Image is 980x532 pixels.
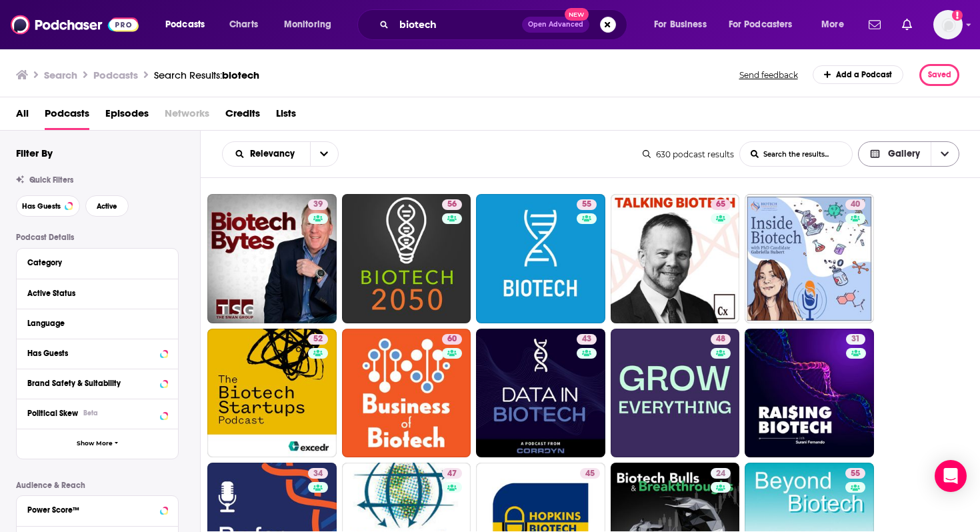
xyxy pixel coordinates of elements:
a: 34 [308,468,328,479]
button: Has Guests [27,345,167,361]
button: Open AdvancedNew [522,17,589,33]
button: open menu [645,14,723,35]
button: Choose View [858,141,960,167]
span: Show More [77,440,113,447]
span: Political Skew [27,409,78,418]
a: 43 [476,329,605,458]
a: Add a Podcast [813,65,904,84]
img: Podchaser - Follow, Share and Rate Podcasts [11,12,139,37]
span: biotech [222,69,259,81]
span: Has Guests [22,203,61,210]
h3: Podcasts [93,69,138,81]
span: 34 [313,467,323,481]
a: 45 [580,468,600,479]
button: Language [27,315,167,331]
a: 40 [845,199,865,210]
a: 48 [711,334,731,345]
button: open menu [812,14,861,35]
a: Credits [225,103,260,130]
button: Power Score™ [27,501,167,518]
span: All [16,103,29,130]
input: Search podcasts, credits, & more... [394,14,522,35]
h2: Choose List sort [222,141,339,167]
a: 55 [845,468,865,479]
button: open menu [223,149,310,159]
h3: Search [44,69,77,81]
div: Search Results: [154,69,259,81]
span: 39 [313,198,323,211]
button: open menu [310,142,338,166]
div: Category [27,258,159,267]
p: Podcast Details [16,233,179,242]
span: Active [97,203,117,210]
span: 48 [716,333,725,346]
a: 52 [207,329,337,458]
button: open menu [720,14,812,35]
button: Active [85,195,129,217]
a: 31 [745,329,874,458]
div: 630 podcast results [643,149,734,159]
a: 48 [611,329,740,458]
a: Show notifications dropdown [897,13,917,36]
div: Brand Safety & Suitability [27,379,156,388]
span: More [821,15,844,34]
span: 40 [851,198,860,211]
span: 52 [313,333,323,346]
a: 65 [611,194,740,323]
a: 56 [342,194,471,323]
span: New [565,8,589,21]
span: 31 [851,333,860,346]
a: 65 [711,199,731,210]
span: 60 [447,333,457,346]
a: 55 [476,194,605,323]
button: Send feedback [735,69,802,81]
a: 39 [207,194,337,323]
svg: Add a profile image [952,10,963,21]
div: Language [27,319,159,328]
button: Category [27,254,167,271]
span: 65 [716,198,725,211]
p: Audience & Reach [16,481,179,490]
button: Brand Safety & Suitability [27,375,167,391]
a: 60 [342,329,471,458]
h2: Filter By [16,147,53,159]
div: Has Guests [27,349,156,358]
a: 24 [711,468,731,479]
span: Charts [229,15,258,34]
span: 24 [716,467,725,481]
a: Charts [221,14,266,35]
span: 56 [447,198,457,211]
div: Active Status [27,289,159,298]
a: 56 [442,199,462,210]
a: 47 [442,468,462,479]
a: 39 [308,199,328,210]
div: Beta [83,409,98,417]
a: 43 [577,334,597,345]
span: Podcasts [165,15,205,34]
a: 31 [846,334,865,345]
button: open menu [156,14,222,35]
span: Logged in as DKCLifestyle [933,10,963,39]
span: Gallery [888,149,920,159]
a: Episodes [105,103,149,130]
button: Political SkewBeta [27,405,167,421]
a: Podcasts [45,103,89,130]
a: 52 [308,334,328,345]
button: Has Guests [16,195,80,217]
span: Monitoring [284,15,331,34]
a: Lists [276,103,296,130]
div: Power Score™ [27,505,156,515]
span: 47 [447,467,457,481]
a: Search Results:biotech [154,69,259,81]
span: 55 [582,198,591,211]
div: Search podcasts, credits, & more... [370,9,640,40]
span: 45 [585,467,595,481]
span: Relevancy [250,149,299,159]
span: Quick Filters [29,175,73,185]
